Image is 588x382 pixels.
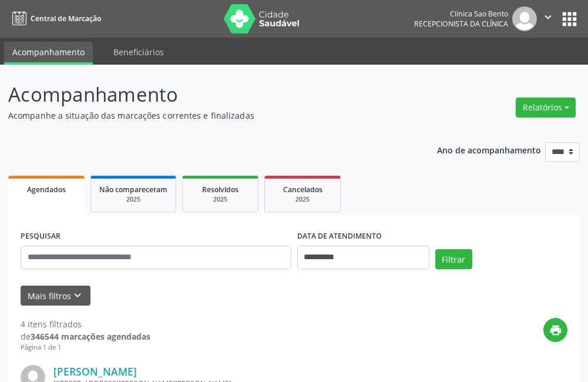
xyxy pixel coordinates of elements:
a: Acompanhamento [4,42,93,65]
p: Acompanhe a situação das marcações correntes e finalizadas [8,109,408,122]
div: 2025 [273,195,332,204]
div: 2025 [191,195,250,204]
span: Cancelados [283,185,322,195]
span: Recepcionista da clínica [414,19,508,29]
span: Agendados [27,185,66,195]
img: img [512,6,537,31]
p: Ano de acompanhamento [437,142,541,157]
label: DATA DE ATENDIMENTO [297,227,382,246]
i: print [549,324,562,337]
span: Resolvidos [202,185,238,195]
div: Clinica Sao Bento [414,9,508,19]
button: apps [559,9,580,29]
button: Filtrar [435,249,472,269]
div: de [21,330,150,343]
span: Não compareceram [99,185,167,195]
strong: 346544 marcações agendadas [31,331,150,342]
button:  [537,6,559,31]
i:  [542,11,555,24]
div: 4 itens filtrados [21,318,150,330]
div: Página 1 de 1 [21,343,150,353]
a: [PERSON_NAME] [53,365,137,378]
a: Beneficiários [105,42,172,62]
div: 2025 [99,195,167,204]
i: keyboard_arrow_down [71,289,84,302]
p: Acompanhamento [8,80,408,109]
button: print [543,318,567,342]
label: PESQUISAR [21,227,61,246]
button: Mais filtroskeyboard_arrow_down [21,286,90,306]
button: Relatórios [516,98,576,118]
span: Central de Marcação [31,14,101,24]
a: Central de Marcação [8,9,101,28]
